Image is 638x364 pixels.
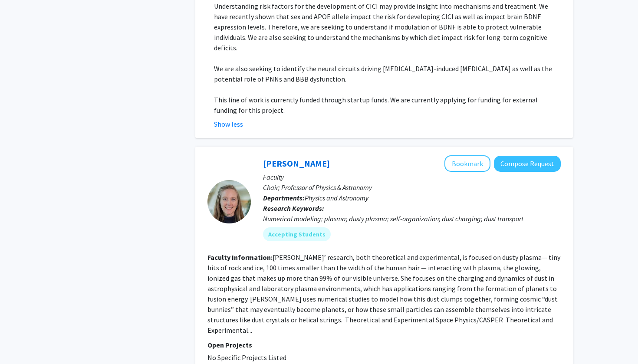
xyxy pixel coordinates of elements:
fg-read-more: [PERSON_NAME]’ research, both theoretical and experimental, is focused on dusty plasma— tiny bits... [207,253,560,334]
button: Show less [214,119,243,129]
span: This line of work is currently funded through startup funds. We are currently applying for fundin... [214,95,538,115]
span: No Specific Projects Listed [207,353,286,362]
span: We are also seeking to identify the neural circuits driving [MEDICAL_DATA]-induced [MEDICAL_DATA]... [214,64,552,83]
iframe: Chat [7,325,37,357]
p: Faculty [263,172,561,182]
b: Departments: [263,193,305,202]
button: Compose Request to Lorin Swint Matthews [494,156,561,172]
p: Chair; Professor of Physics & Astronomy [263,182,561,193]
div: Numerical modeling; plasma; dusty plasma; self-organization; dust charging; dust transport [263,213,561,224]
button: Add Lorin Swint Matthews to Bookmarks [444,155,490,172]
a: [PERSON_NAME] [263,158,330,169]
b: Faculty Information: [207,253,273,262]
span: Physics and Astronomy [305,193,368,202]
b: Research Keywords: [263,204,324,213]
mat-chip: Accepting Students [263,227,331,241]
p: Open Projects [207,340,561,350]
